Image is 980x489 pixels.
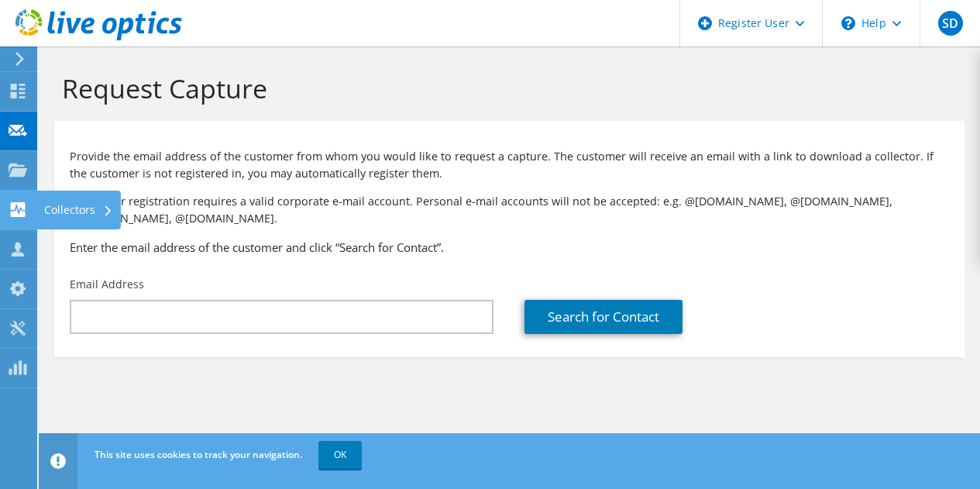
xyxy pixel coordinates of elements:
[36,191,121,229] div: Collectors
[62,72,949,105] h1: Request Capture
[841,16,855,30] svg: \n
[95,448,302,461] span: This site uses cookies to track your navigation.
[938,11,963,36] span: SD
[70,193,949,227] p: Note: User registration requires a valid corporate e-mail account. Personal e-mail accounts will ...
[318,441,362,469] a: OK
[70,277,144,292] label: Email Address
[524,300,683,334] a: Search for Contact
[70,148,949,182] p: Provide the email address of the customer from whom you would like to request a capture. The cust...
[70,239,949,256] h3: Enter the email address of the customer and click “Search for Contact”.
